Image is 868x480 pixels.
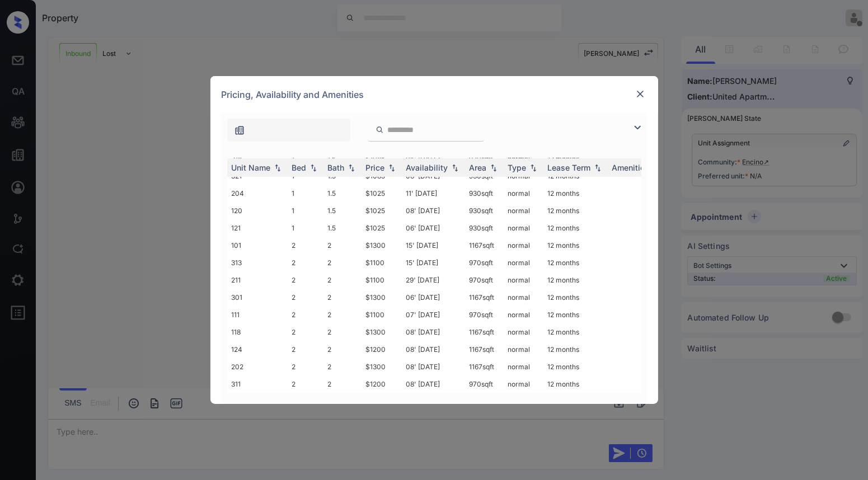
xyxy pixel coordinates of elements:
td: normal [504,254,543,271]
td: 970 sqft [465,375,504,393]
td: 101 [227,237,288,254]
td: 12 months [543,271,608,289]
td: $1300 [362,358,402,375]
td: 15' [DATE] [402,254,465,271]
td: 1.5 [323,185,362,202]
td: 1.5 [323,219,362,237]
td: 08' [DATE] [402,375,465,393]
td: 06' [DATE] [402,219,465,237]
img: sorting [386,164,397,172]
td: 08' [DATE] [402,202,465,219]
td: $1025 [362,219,402,237]
td: 2 [323,341,362,358]
td: $1300 [362,237,402,254]
td: 12 months [543,219,608,237]
img: icon-zuma [631,121,644,134]
td: normal [504,271,543,289]
div: Bed [292,163,307,172]
td: 12 months [543,237,608,254]
td: 118 [227,323,288,341]
td: 29' [DATE] [402,271,465,289]
td: 1 [288,219,323,237]
td: 2 [288,289,323,306]
td: 1167 sqft [465,237,504,254]
td: $1025 [362,185,402,202]
td: 15' [DATE] [402,237,465,254]
td: normal [504,202,543,219]
td: 930 sqft [465,202,504,219]
img: sorting [346,164,357,172]
img: sorting [449,164,461,172]
div: Availability [406,163,448,172]
td: 111 [227,306,288,323]
td: 211 [227,271,288,289]
td: 08' [DATE] [402,323,465,341]
td: normal [504,358,543,375]
td: $1200 [362,341,402,358]
img: sorting [308,164,319,172]
td: 1 [288,202,323,219]
td: $1100 [362,254,402,271]
td: 2 [323,254,362,271]
td: 313 [227,254,288,271]
td: $1200 [362,375,402,393]
td: 1167 sqft [465,358,504,375]
td: normal [504,219,543,237]
div: Type [508,163,527,172]
td: 1167 sqft [465,341,504,358]
td: $1300 [362,323,402,341]
td: 124 [227,341,288,358]
td: 11' [DATE] [402,185,465,202]
td: 2 [288,323,323,341]
td: normal [504,375,543,393]
td: 2 [323,358,362,375]
td: 930 sqft [465,219,504,237]
td: $1300 [362,289,402,306]
td: 12 months [543,341,608,358]
img: sorting [272,164,283,172]
td: 2 [288,237,323,254]
img: sorting [488,164,499,172]
img: sorting [528,164,539,172]
td: 2 [288,375,323,393]
td: 12 months [543,358,608,375]
td: 2 [323,306,362,323]
div: Unit Name [232,163,271,172]
td: 970 sqft [465,306,504,323]
td: 1.5 [323,202,362,219]
img: sorting [592,164,603,172]
div: Lease Term [548,163,591,172]
img: close [635,88,646,100]
td: 970 sqft [465,254,504,271]
td: 1 [288,185,323,202]
td: 1167 sqft [465,289,504,306]
td: 2 [288,254,323,271]
td: normal [504,341,543,358]
td: 2 [288,358,323,375]
td: 970 sqft [465,271,504,289]
td: 2 [323,237,362,254]
img: icon-zuma [376,125,384,135]
td: normal [504,306,543,323]
td: normal [504,237,543,254]
td: 07' [DATE] [402,306,465,323]
td: 218 [227,150,288,167]
td: 12 months [543,289,608,306]
td: 12 months [543,202,608,219]
td: 08' [DATE] [402,358,465,375]
td: 06' [DATE] [402,289,465,306]
td: normal [504,185,543,202]
td: 202 [227,358,288,375]
td: 311 [227,375,288,393]
td: 120 [227,202,288,219]
td: 12 months [543,375,608,393]
td: 204 [227,185,288,202]
td: $1100 [362,271,402,289]
td: 12 months [543,323,608,341]
td: 12 months [543,185,608,202]
td: 1167 sqft [465,323,504,341]
div: Price [366,163,385,172]
td: 12 months [543,254,608,271]
td: 2 [288,306,323,323]
td: $1100 [362,306,402,323]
